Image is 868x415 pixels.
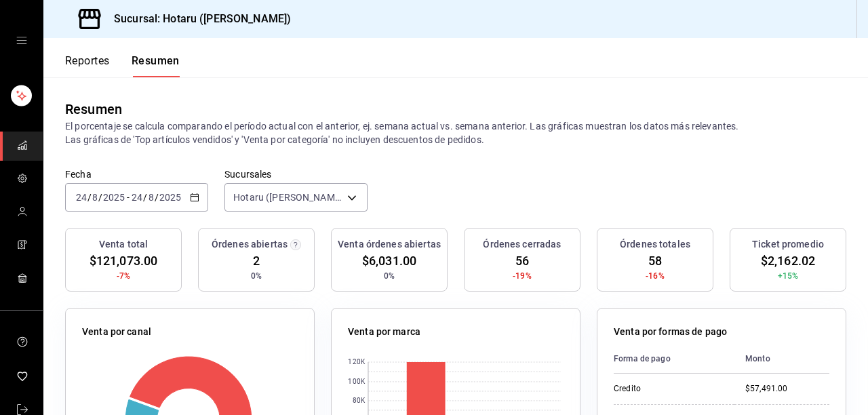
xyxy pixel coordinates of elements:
[752,237,824,252] h3: Ticket promedio
[99,237,148,252] h3: Venta total
[233,191,342,204] span: Hotaru ([PERSON_NAME])
[127,192,130,203] span: -
[98,192,102,203] span: /
[155,192,159,203] span: /
[148,192,155,203] input: --
[103,11,291,27] h3: Sucursal: Hotaru ([PERSON_NAME])
[384,270,395,282] span: 0%
[65,119,846,146] p: El porcentaje se calcula comparando el período actual con el anterior, ej. semana actual vs. sema...
[102,192,125,203] input: ----
[212,237,288,252] h3: Órdenes abiertas
[159,192,182,203] input: ----
[65,99,122,119] div: Resumen
[92,192,98,203] input: --
[131,192,143,203] input: --
[16,35,27,46] button: open drawer
[132,54,180,77] button: Resumen
[65,54,110,77] button: Reportes
[620,237,690,252] h3: Órdenes totales
[646,270,665,282] span: -16%
[745,383,829,395] div: $57,491.00
[483,237,561,252] h3: Órdenes cerradas
[348,325,420,339] p: Venta por marca
[65,170,208,179] label: Fecha
[65,54,180,77] div: navigation tabs
[761,252,815,270] span: $2,162.02
[614,383,724,395] div: Credito
[778,270,799,282] span: +15%
[348,378,365,386] text: 100K
[82,325,151,339] p: Venta por canal
[353,397,366,405] text: 80K
[117,270,130,282] span: -7%
[362,252,416,270] span: $6,031.00
[614,344,734,374] th: Forma de pago
[251,270,262,282] span: 0%
[338,237,441,252] h3: Venta órdenes abiertas
[734,344,829,374] th: Monto
[253,252,260,270] span: 2
[348,359,365,366] text: 120K
[614,325,727,339] p: Venta por formas de pago
[90,252,157,270] span: $121,073.00
[648,252,662,270] span: 58
[143,192,147,203] span: /
[75,192,87,203] input: --
[224,170,368,179] label: Sucursales
[515,252,529,270] span: 56
[87,192,92,203] span: /
[513,270,532,282] span: -19%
